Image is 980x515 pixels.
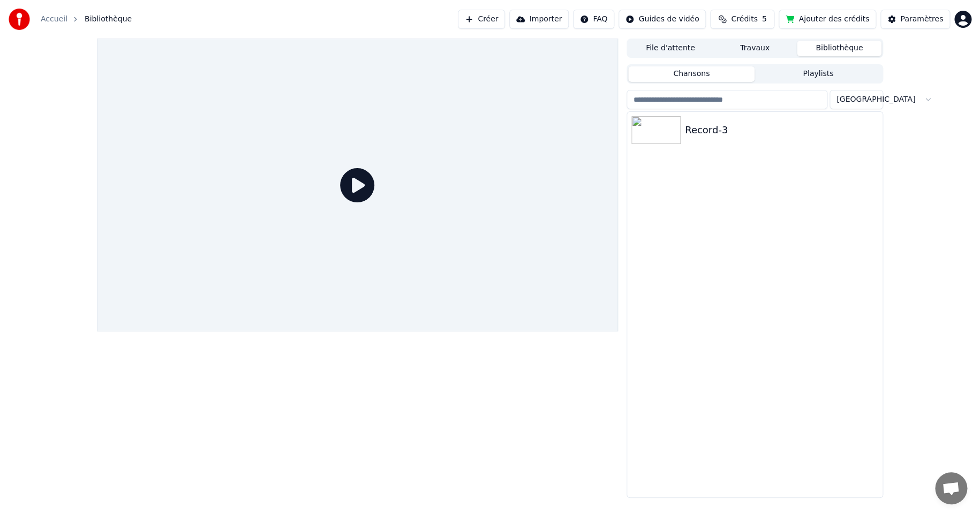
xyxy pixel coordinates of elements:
span: [GEOGRAPHIC_DATA] [836,94,915,105]
span: 5 [762,14,767,25]
button: Travaux [713,41,797,56]
div: Record-3 [685,123,878,138]
button: Playlists [755,66,881,82]
button: Chansons [628,66,755,82]
a: Ouvrir le chat [935,472,967,504]
span: Crédits [731,14,757,25]
button: Ajouter des crédits [779,10,876,29]
button: Bibliothèque [797,41,881,56]
span: Bibliothèque [85,14,132,25]
button: Guides de vidéo [619,10,706,29]
img: youka [9,9,30,30]
button: File d'attente [628,41,713,56]
a: Accueil [41,14,67,25]
button: Créer [458,10,505,29]
button: Importer [509,10,569,29]
button: Crédits5 [710,10,774,29]
button: FAQ [573,10,614,29]
nav: breadcrumb [41,14,132,25]
div: Paramètres [900,14,943,25]
button: Paramètres [880,10,950,29]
